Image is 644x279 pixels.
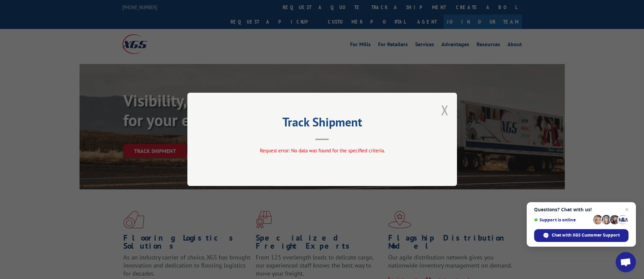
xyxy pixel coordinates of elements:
a: Open chat [616,252,636,272]
span: Chat with XGS Customer Support [534,229,628,242]
span: Chat with XGS Customer Support [552,232,620,238]
button: Close modal [441,101,449,119]
h2: Track Shipment [221,117,423,130]
span: Support is online [534,217,591,222]
span: Request error: No data was found for the specified criteria. [259,148,385,154]
span: Questions? Chat with us! [534,207,628,212]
